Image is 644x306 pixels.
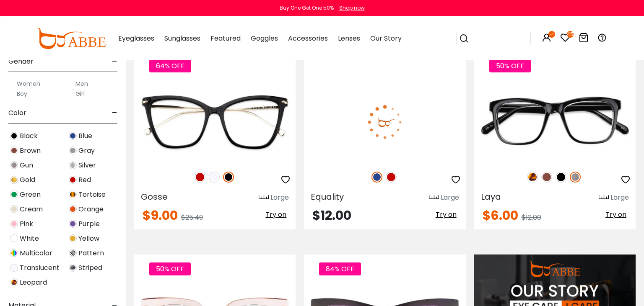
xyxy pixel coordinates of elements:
[69,161,77,169] img: Silver
[20,278,47,288] span: Leopard
[164,33,200,43] span: Sunglasses
[386,172,397,183] img: Red
[339,4,365,12] div: Shop now
[134,82,296,162] img: Black Gosse - Acetate,Metal ,Universal Bridge Fit
[112,103,117,123] span: -
[570,172,581,183] img: Gun
[75,79,88,89] label: Men
[20,190,41,200] span: Green
[78,131,92,141] span: Blue
[474,82,636,162] img: Gun Laya - Plastic ,Universal Bridge Fit
[210,33,241,43] span: Featured
[259,195,269,201] img: size ruler
[69,147,77,154] img: Gray
[20,204,43,214] span: Cream
[20,263,60,273] span: Translucent
[78,248,104,258] span: Pattern
[288,33,328,43] span: Accessories
[69,205,77,213] img: Orange
[37,28,106,49] img: abbeglasses.com
[10,176,18,184] img: Gold
[20,146,41,156] span: Brown
[335,4,365,11] a: Shop now
[78,219,100,229] span: Purple
[78,190,106,200] span: Tortoise
[149,59,191,72] span: 64% OFF
[20,234,39,244] span: White
[610,193,629,203] div: Large
[263,209,289,220] button: Try on
[10,132,18,140] img: Black
[265,210,286,219] span: Try on
[603,209,629,220] button: Try on
[338,33,360,43] span: Lenses
[78,146,95,156] span: Gray
[489,59,531,72] span: 50% OFF
[433,209,459,220] button: Try on
[304,82,465,162] img: Blue Equality - Acetate ,Universal Bridge Fit
[78,160,96,170] span: Silver
[527,172,538,183] img: Leopard
[112,51,117,72] span: -
[181,213,203,222] span: $25.49
[481,191,501,203] span: Laya
[10,249,18,257] img: Multicolor
[599,195,609,201] img: size ruler
[69,264,77,272] img: Striped
[270,193,289,203] div: Large
[8,103,26,123] span: Color
[436,210,457,219] span: Try on
[78,175,91,185] span: Red
[371,172,382,183] img: Blue
[78,234,99,244] span: Yellow
[556,172,566,183] img: Black
[69,190,77,198] img: Tortoise
[69,234,77,242] img: Yellow
[10,190,18,198] img: Green
[20,248,52,258] span: Multicolor
[17,89,27,99] label: Boy
[20,219,33,229] span: Pink
[143,206,178,224] span: $9.00
[370,33,402,43] span: Our Story
[195,172,205,183] img: Red
[141,191,168,203] span: Gosse
[223,172,234,183] img: Black
[118,33,154,43] span: Eyeglasses
[280,4,334,12] div: Buy One Get One 50%
[312,206,351,224] span: $12.00
[8,51,34,72] span: Gender
[20,175,35,185] span: Gold
[149,262,191,275] span: 50% OFF
[522,213,541,222] span: $12.00
[20,160,33,170] span: Gun
[251,33,278,43] span: Goggles
[429,195,439,201] img: size ruler
[17,79,40,89] label: Women
[20,131,38,141] span: Black
[10,264,18,272] img: Translucent
[10,147,18,154] img: Brown
[69,176,77,184] img: Red
[69,132,77,140] img: Blue
[69,220,77,228] img: Purple
[541,172,552,183] img: Brown
[441,193,459,203] div: Large
[319,262,361,275] span: 84% OFF
[75,89,85,99] label: Girl
[10,220,18,228] img: Pink
[10,161,18,169] img: Gun
[78,204,104,214] span: Orange
[560,34,570,44] a: 45
[78,263,102,273] span: Striped
[483,206,518,224] span: $6.00
[311,191,344,203] span: Equality
[69,249,77,257] img: Pattern
[209,172,220,183] img: Translucent
[10,234,18,242] img: White
[605,210,626,219] span: Try on
[10,278,18,286] img: Leopard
